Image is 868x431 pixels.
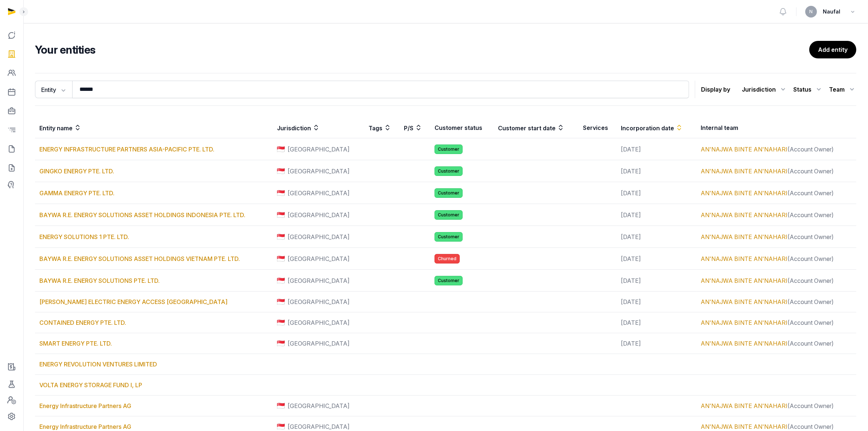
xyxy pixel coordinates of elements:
p: Display by [701,84,730,95]
a: [PERSON_NAME] ELECTRIC ENERGY ACCESS [GEOGRAPHIC_DATA] [39,298,227,305]
th: P/S [400,118,430,138]
a: AN'NAJWA BINTE AN'NAHARI [701,340,787,347]
th: Jurisdiction [273,118,365,138]
div: (Account Owner) [701,401,852,410]
a: AN'NAJWA BINTE AN'NAHARI [701,255,787,262]
a: Add entity [809,41,856,58]
a: GAMMA ENERGY PTE. LTD. [39,189,114,197]
th: Customer status [430,118,494,138]
a: AN'NAJWA BINTE AN'NAHARI [701,146,787,153]
div: (Account Owner) [701,167,852,176]
a: GINGKO ENERGY PTE. LTD. [39,168,114,175]
button: Entity [35,81,72,98]
th: Incorporation date [617,118,697,138]
span: [GEOGRAPHIC_DATA] [288,422,350,431]
td: [DATE] [617,248,697,270]
span: Customer [435,210,463,220]
div: (Account Owner) [701,145,852,154]
td: [DATE] [617,204,697,226]
div: Jurisdiction [742,84,787,95]
span: Naufal [823,7,840,16]
td: [DATE] [617,226,697,248]
span: Churned [435,254,460,263]
a: AN'NAJWA BINTE AN'NAHARI [701,233,787,240]
span: [GEOGRAPHIC_DATA] [288,254,350,263]
span: [GEOGRAPHIC_DATA] [288,232,350,241]
a: SMART ENERGY PTE. LTD. [39,340,112,347]
a: ENERGY SOLUTIONS 1 PTE. LTD. [39,233,129,240]
div: Status [793,84,823,95]
div: (Account Owner) [701,232,852,241]
td: [DATE] [617,312,697,333]
span: [GEOGRAPHIC_DATA] [288,297,350,306]
div: (Account Owner) [701,318,852,327]
span: Customer [435,145,463,154]
div: (Account Owner) [701,276,852,285]
a: CONTAINED ENERGY PTE. LTD. [39,319,126,326]
th: Tags [364,118,400,138]
span: [GEOGRAPHIC_DATA] [288,211,350,219]
a: BAYWA R.E. ENERGY SOLUTIONS ASSET HOLDINGS VIETNAM PTE. LTD. [39,255,240,262]
div: (Account Owner) [701,189,852,197]
td: [DATE] [617,333,697,354]
th: Entity name [35,118,273,138]
div: (Account Owner) [701,339,852,348]
a: AN'NAJWA BINTE AN'NAHARI [701,298,787,305]
a: VOLTA ENERGY STORAGE FUND I, LP [39,381,142,389]
td: [DATE] [617,138,697,160]
span: Customer [435,232,463,242]
span: [GEOGRAPHIC_DATA] [288,401,350,410]
a: AN'NAJWA BINTE AN'NAHARI [701,319,787,326]
span: [GEOGRAPHIC_DATA] [288,189,350,197]
a: Energy Infrastructure Partners AG [39,423,131,430]
a: AN'NAJWA BINTE AN'NAHARI [701,189,787,197]
span: Customer [435,188,463,198]
span: Customer [435,276,463,285]
td: [DATE] [617,270,697,292]
a: Energy Infrastructure Partners AG [39,402,131,409]
th: Services [579,118,617,138]
a: BAYWA R.E. ENERGY SOLUTIONS ASSET HOLDINGS INDONESIA PTE. LTD. [39,211,245,219]
div: (Account Owner) [701,254,852,263]
a: AN'NAJWA BINTE AN'NAHARI [701,402,787,409]
span: [GEOGRAPHIC_DATA] [288,145,350,154]
a: AN'NAJWA BINTE AN'NAHARI [701,423,787,430]
a: ENERGY REVOLUTION VENTURES LIMITED [39,361,157,368]
td: [DATE] [617,292,697,312]
div: Team [829,84,856,95]
a: AN'NAJWA BINTE AN'NAHARI [701,277,787,284]
td: [DATE] [617,160,697,182]
h2: Your entities [35,43,809,56]
span: [GEOGRAPHIC_DATA] [288,318,350,327]
div: (Account Owner) [701,211,852,219]
button: N [805,6,817,18]
div: (Account Owner) [701,422,852,431]
span: N [810,9,813,14]
a: ENERGY INFRASTRUCTURE PARTNERS ASIA-PACIFIC PTE. LTD. [39,146,214,153]
a: AN'NAJWA BINTE AN'NAHARI [701,168,787,175]
th: Internal team [696,118,856,138]
div: (Account Owner) [701,297,852,306]
span: [GEOGRAPHIC_DATA] [288,276,350,285]
th: Customer start date [494,118,579,138]
td: [DATE] [617,182,697,204]
span: Customer [435,166,463,176]
a: AN'NAJWA BINTE AN'NAHARI [701,211,787,219]
span: [GEOGRAPHIC_DATA] [288,167,350,176]
span: [GEOGRAPHIC_DATA] [288,339,350,348]
a: BAYWA R.E. ENERGY SOLUTIONS PTE. LTD. [39,277,160,284]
